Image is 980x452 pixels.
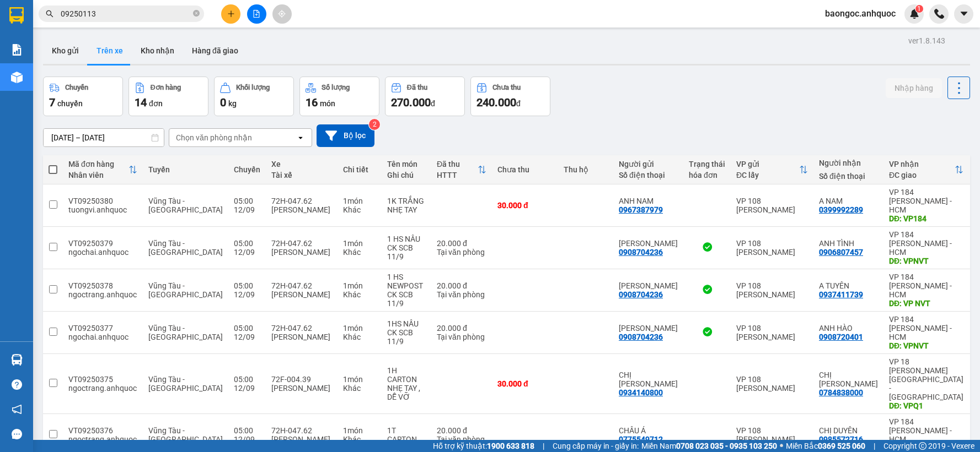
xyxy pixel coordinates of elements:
[619,426,678,435] div: CHÂU Á
[68,160,128,168] div: Mã đơn hàng
[889,273,963,299] div: VP 184 [PERSON_NAME] - HCM
[234,324,260,333] div: 05:00
[889,160,955,168] div: VP nhận
[193,9,200,19] span: close-circle
[676,442,777,450] strong: 0708 023 035 - 0935 103 250
[148,324,223,341] span: Vũng Tàu - [GEOGRAPHIC_DATA]
[343,205,376,214] div: Khác
[322,84,350,91] div: Số lượng
[736,281,808,299] div: VP 108 [PERSON_NAME]
[431,99,435,108] span: đ
[343,165,376,174] div: Chi tiết
[470,77,550,116] button: Chưa thu240.000đ
[619,290,663,299] div: 0908704236
[11,354,23,366] img: warehouse-icon
[819,290,863,299] div: 0937411739
[271,384,332,393] div: [PERSON_NAME]
[919,442,927,450] span: copyright
[387,235,426,243] div: 1 HS NÂU
[44,129,164,146] input: Select a date range.
[271,324,332,333] div: 72H-047.62
[819,205,863,214] div: 0399992289
[234,290,260,299] div: 12/09
[271,239,332,248] div: 72H-047.62
[736,426,808,444] div: VP 108 [PERSON_NAME]
[437,426,486,435] div: 20.000 đ
[889,315,963,341] div: VP 184 [PERSON_NAME] - HCM
[343,384,376,393] div: Khác
[271,205,332,214] div: [PERSON_NAME]
[317,124,374,147] button: Bộ lọc
[889,188,963,214] div: VP 184 [PERSON_NAME] - HCM
[736,375,808,393] div: VP 108 [PERSON_NAME]
[278,10,286,18] span: aim
[68,384,137,393] div: ngoctrang.anhquoc
[234,426,260,435] div: 05:00
[619,371,678,388] div: CHỊ THẢO
[68,426,137,435] div: VT09250376
[9,7,24,24] img: logo-vxr
[387,171,426,179] div: Ghi chú
[148,426,223,444] span: Vũng Tàu - [GEOGRAPHIC_DATA]
[619,388,663,397] div: 0934140800
[908,35,945,47] div: ver 1.8.143
[271,375,332,384] div: 72F-004.39
[391,96,431,109] span: 270.000
[689,171,725,179] div: hóa đơn
[271,160,332,168] div: Xe
[819,159,878,167] div: Người nhận
[819,281,878,290] div: A TUYÊN
[272,4,292,24] button: aim
[497,201,553,210] div: 30.000 đ
[909,9,919,19] img: icon-new-feature
[132,37,183,64] button: Kho nhận
[437,281,486,290] div: 20.000 đ
[68,375,137,384] div: VT09250375
[12,404,22,415] span: notification
[564,165,608,174] div: Thu hộ
[874,440,875,452] span: |
[49,96,55,109] span: 7
[234,165,260,174] div: Chuyến
[819,197,878,205] div: A NAM
[296,133,305,142] svg: open
[516,99,521,108] span: đ
[68,248,137,257] div: ngochai.anhquoc
[234,333,260,341] div: 12/09
[492,84,521,91] div: Chưa thu
[343,239,376,248] div: 1 món
[46,10,53,18] span: search
[889,257,963,265] div: DĐ: VPNVT
[343,435,376,444] div: Khác
[889,214,963,223] div: DĐ: VP184
[236,84,270,91] div: Khối lượng
[433,440,534,452] span: Hỗ trợ kỹ thuật:
[271,281,332,290] div: 72H-047.62
[68,205,137,214] div: tuongvi.anhquoc
[43,77,123,116] button: Chuyến7chuyến
[619,171,678,179] div: Số điện thoại
[889,417,963,444] div: VP 184 [PERSON_NAME] - HCM
[148,375,223,393] span: Vũng Tàu - [GEOGRAPHIC_DATA]
[65,84,88,91] div: Chuyến
[387,426,426,444] div: 1T CARTON
[148,281,223,299] span: Vũng Tàu - [GEOGRAPHIC_DATA]
[387,197,426,205] div: 1K TRẮNG
[12,379,22,390] span: question-circle
[619,324,678,333] div: ANH SƠN
[343,324,376,333] div: 1 món
[68,197,137,205] div: VT09250380
[476,96,516,109] span: 240.000
[343,197,376,205] div: 1 món
[271,248,332,257] div: [PERSON_NAME]
[431,155,492,184] th: Toggle SortBy
[543,440,544,452] span: |
[234,384,260,393] div: 12/09
[819,426,878,435] div: CHỊ DUYÊN
[736,171,799,179] div: ĐC lấy
[437,324,486,333] div: 20.000 đ
[487,442,534,450] strong: 1900 633 818
[934,9,944,19] img: phone-icon
[619,248,663,257] div: 0908704236
[889,341,963,350] div: DĐ: VPNVT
